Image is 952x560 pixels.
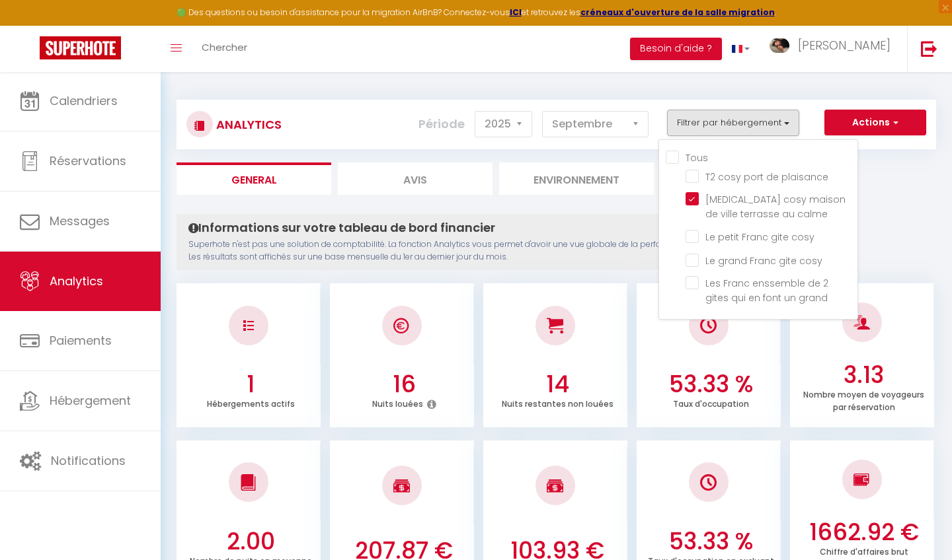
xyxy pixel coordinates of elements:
[243,320,254,331] img: NO IMAGE
[188,238,805,263] p: Superhote n'est pas une solution de comptabilité. La fonction Analytics vous permet d'avoir une v...
[184,370,317,398] h3: 1
[705,277,828,304] span: Les Franc enssemble de 2 gites qui en font un grand
[921,40,937,57] img: logout
[499,162,654,195] li: Environnement
[630,38,722,60] button: Besoin d'aide ?
[510,7,522,18] a: ICI
[700,474,717,491] img: NO IMAGE
[580,7,775,18] a: créneaux d'ouverture de la salle migration
[192,26,257,72] a: Chercher
[824,110,926,136] button: Actions
[50,332,112,349] span: Paiements
[50,273,103,289] span: Analytics
[797,361,931,389] h3: 3.13
[202,40,247,54] span: Chercher
[337,370,471,398] h3: 16
[673,396,749,409] p: Taux d'occupation
[184,528,317,555] h3: 2.00
[50,92,118,109] span: Calendriers
[50,213,110,229] span: Messages
[667,110,799,136] button: Filtrer par hébergement
[177,162,331,195] li: General
[797,518,931,546] h3: 1662.92 €
[188,221,805,235] h4: Informations sur votre tableau de bord financier
[705,193,846,221] span: [MEDICAL_DATA] cosy maison de ville terrasse au calme
[770,38,789,53] img: ...
[338,162,493,195] li: Avis
[372,396,423,409] p: Nuits louées
[644,370,777,398] h3: 53.33 %
[418,110,465,139] label: Période
[11,5,50,45] button: Ouvrir le widget de chat LiveChat
[207,396,295,409] p: Hébergements actifs
[760,26,907,72] a: ... [PERSON_NAME]
[50,153,126,169] span: Réservations
[798,37,891,53] span: [PERSON_NAME]
[213,110,282,139] h3: Analytics
[803,386,924,413] p: Nombre moyen de voyageurs par réservation
[50,392,131,409] span: Hébergement
[853,472,870,487] img: NO IMAGE
[491,370,624,398] h3: 14
[502,396,614,409] p: Nuits restantes non louées
[705,254,822,267] span: Le grand Franc gite cosy
[51,452,126,469] span: Notifications
[40,36,121,59] img: Super Booking
[644,528,777,555] h3: 53.33 %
